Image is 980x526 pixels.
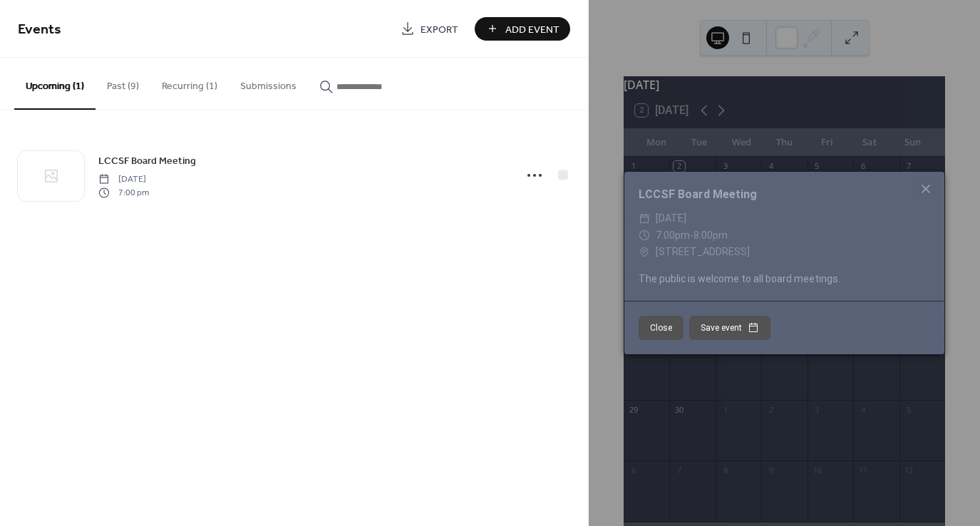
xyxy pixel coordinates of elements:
[98,186,149,199] span: 7:00 pm
[98,153,196,169] a: LCCSF Board Meeting
[639,316,684,340] button: Close
[689,316,770,340] button: Save event
[98,173,149,186] span: [DATE]
[639,227,650,244] div: ​
[96,58,150,108] button: Past (9)
[690,230,693,241] span: -
[639,244,650,261] div: ​
[390,17,469,41] a: Export
[475,17,570,41] button: Add Event
[18,16,61,43] span: Events
[656,210,686,227] span: [DATE]
[14,58,96,110] button: Upcoming (1)
[150,58,229,108] button: Recurring (1)
[656,230,690,241] span: 7:00pm
[624,186,944,203] div: LCCSF Board Meeting
[98,154,196,169] span: LCCSF Board Meeting
[421,22,458,37] span: Export
[639,210,650,227] div: ​
[624,272,944,287] div: The public is welcome to all board meetings.
[229,58,308,108] button: Submissions
[693,230,728,241] span: 8:00pm
[656,244,750,261] span: [STREET_ADDRESS]
[505,22,559,37] span: Add Event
